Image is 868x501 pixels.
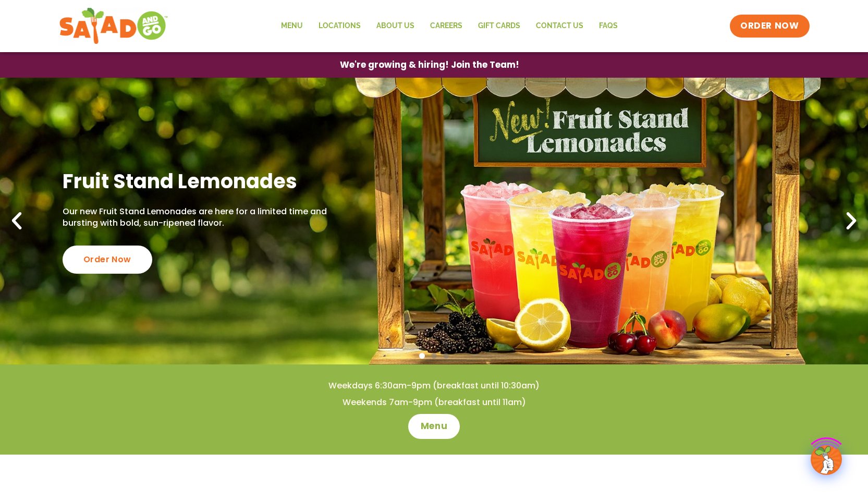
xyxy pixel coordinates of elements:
[528,14,591,38] a: Contact Us
[59,5,169,47] img: new-SAG-logo-768×292
[63,206,328,229] p: Our new Fruit Stand Lemonades are here for a limited time and bursting with bold, sun-ripened fla...
[63,168,328,194] h2: Fruit Stand Lemonades
[311,14,369,38] a: Locations
[408,414,460,439] a: Menu
[369,14,422,38] a: About Us
[419,353,425,359] span: Go to slide 1
[21,380,847,392] h4: Weekdays 6:30am-9pm (breakfast until 10:30am)
[443,353,449,359] span: Go to slide 3
[591,14,626,38] a: FAQs
[431,353,437,359] span: Go to slide 2
[840,210,863,233] div: Next slide
[324,53,535,77] a: We're growing & hiring! Join the Team!
[730,15,809,38] a: ORDER NOW
[5,210,28,233] div: Previous slide
[470,14,528,38] a: GIFT CARDS
[340,60,519,69] span: We're growing & hiring! Join the Team!
[740,20,799,32] span: ORDER NOW
[422,14,470,38] a: Careers
[273,14,311,38] a: Menu
[421,420,447,433] span: Menu
[21,397,847,408] h4: Weekends 7am-9pm (breakfast until 11am)
[273,14,626,38] nav: Menu
[63,246,152,274] div: Order Now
